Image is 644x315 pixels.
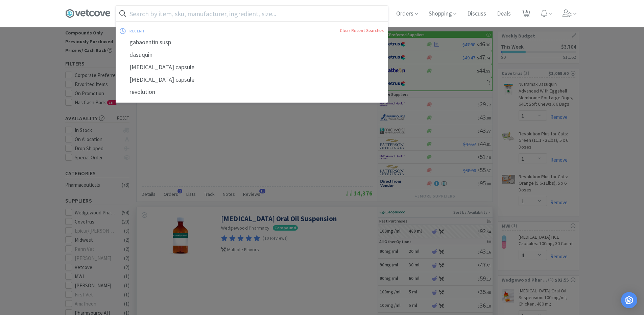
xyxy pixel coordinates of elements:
[116,49,388,61] div: dasuquin
[116,36,388,49] div: gabaoentin susp
[494,11,514,17] a: Deals
[340,28,384,33] a: Clear Recent Searches
[116,86,388,98] div: revolution
[464,11,489,17] a: Discuss
[116,61,388,74] div: [MEDICAL_DATA] capsule
[116,74,388,86] div: [MEDICAL_DATA] capsule
[129,26,242,36] div: recent
[519,11,533,18] a: 5
[116,6,388,21] input: Search by item, sku, manufacturer, ingredient, size...
[621,292,637,308] div: Open Intercom Messenger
